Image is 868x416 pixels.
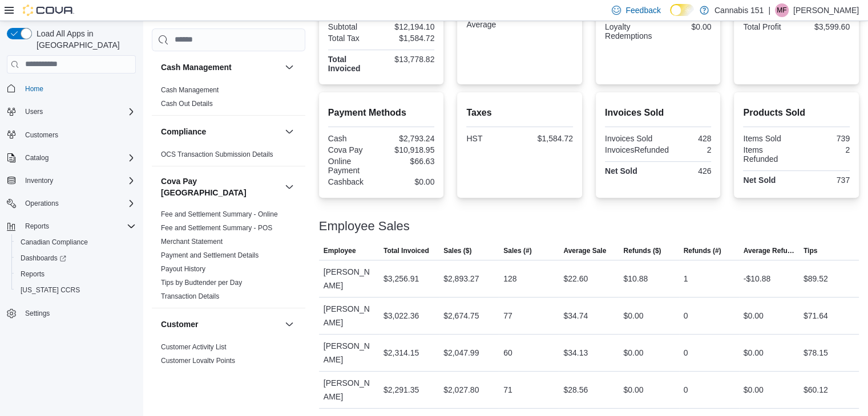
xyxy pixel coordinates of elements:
span: Settings [21,306,136,320]
span: Merchant Statement [161,237,223,246]
div: $0.00 [744,346,764,360]
button: Customer [282,317,296,331]
button: Catalog [2,150,140,166]
button: Cova Pay [GEOGRAPHIC_DATA] [161,176,280,198]
div: $34.74 [563,309,588,323]
div: Loyalty Redemptions [605,22,656,40]
button: Home [2,80,140,97]
a: Customer Activity List [161,343,227,351]
img: Cova [23,5,74,16]
div: $3,599.60 [799,22,850,31]
div: $1,584.72 [522,134,573,143]
a: Home [21,82,48,96]
div: Cashback [328,177,379,186]
button: Reports [21,219,54,233]
button: Settings [2,305,140,321]
button: Compliance [282,125,296,138]
h2: Taxes [466,106,573,120]
span: Feedback [625,5,660,16]
div: Invoices Sold [605,134,656,143]
button: Users [2,104,140,120]
span: Home [21,81,136,96]
div: 1 [684,272,688,286]
div: $2,893.27 [443,272,479,286]
strong: Total Invoiced [328,55,361,73]
span: Inventory [21,174,136,187]
div: Cash [328,134,379,143]
strong: Net Sold [605,166,637,176]
div: 737 [799,176,850,185]
div: $2,674.75 [443,309,479,323]
span: Customer Activity List [161,342,227,352]
button: Inventory [2,173,140,189]
div: $0.00 [623,309,643,323]
div: $0.00 [623,383,643,397]
button: Canadian Compliance [11,234,140,250]
span: Cash Out Details [161,99,213,108]
span: [US_STATE] CCRS [21,286,80,295]
div: $3,022.36 [383,309,419,323]
button: Cova Pay [GEOGRAPHIC_DATA] [282,180,296,194]
h2: Products Sold [743,106,850,120]
a: Tips by Budtender per Day [161,279,242,287]
span: Catalog [25,153,49,162]
div: Cova Pay [328,145,379,154]
div: $1,584.72 [383,34,434,43]
div: Michael Fronte [775,3,789,17]
div: $71.64 [804,309,828,323]
span: Canadian Compliance [16,235,136,249]
span: Refunds (#) [684,246,721,255]
h3: Customer [161,319,198,330]
span: Sales ($) [443,246,471,255]
a: Customers [21,128,63,142]
div: $12,194.10 [383,22,434,31]
a: Dashboards [16,251,71,265]
a: Payout History [161,265,205,273]
div: Cova Pay [GEOGRAPHIC_DATA] [152,207,305,308]
div: 2 [673,145,711,154]
span: Operations [21,197,136,210]
div: Cash Management [152,83,305,115]
span: Fee and Settlement Summary - POS [161,223,272,233]
span: Fee and Settlement Summary - Online [161,210,278,219]
div: [PERSON_NAME] [319,260,379,297]
div: 426 [660,166,711,176]
span: Reports [21,270,45,279]
a: Payment and Settlement Details [161,251,259,259]
div: $2,291.35 [383,383,419,397]
a: OCS Transaction Submission Details [161,150,273,158]
span: MF [777,3,786,17]
button: Users [21,105,47,119]
div: Compliance [152,148,305,166]
span: Average Sale [563,246,606,255]
div: $3,256.91 [383,272,419,286]
div: [PERSON_NAME] [319,372,379,408]
div: 60 [503,346,512,360]
div: $2,314.15 [383,346,419,360]
button: Catalog [21,151,53,165]
div: $78.15 [804,346,828,360]
div: 428 [660,134,711,143]
button: Cash Management [282,60,296,74]
div: 77 [503,309,512,323]
button: Operations [2,195,140,211]
span: Tips [804,246,817,255]
span: Dashboards [16,251,136,265]
a: Merchant Statement [161,238,223,246]
div: $2,027.80 [443,383,479,397]
div: 2 [799,145,850,154]
span: Refunds ($) [623,246,661,255]
div: Online Payment [328,157,379,175]
a: Dashboards [11,250,140,266]
div: HST [466,134,517,143]
div: 0 [684,309,688,323]
div: 128 [503,272,516,286]
span: Cash Management [161,85,219,95]
h2: Payment Methods [328,106,435,120]
div: $0.00 [744,309,764,323]
div: Subtotal [328,22,379,31]
span: Dashboards [21,254,66,263]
